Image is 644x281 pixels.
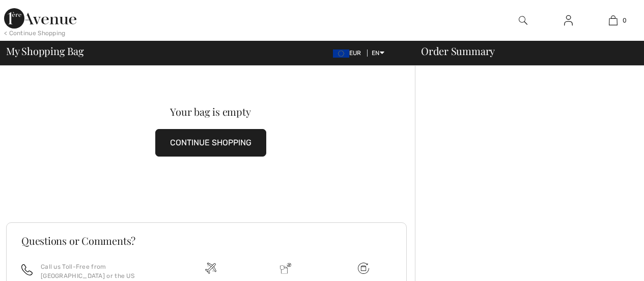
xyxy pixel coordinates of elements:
div: Your bag is empty [26,107,395,117]
button: CONTINUE SHOPPING [155,129,266,157]
img: Euro [333,49,349,58]
img: My Bag [609,14,618,27]
span: 0 [623,16,627,25]
img: Free shipping on orders over &#8364;130 [205,263,216,274]
span: EN [372,49,384,57]
span: My Shopping Bag [6,46,84,56]
img: Delivery is a breeze since we pay the duties! [280,263,291,274]
img: My Info [564,14,573,27]
img: search the website [519,14,527,27]
h3: Questions or Comments? [21,236,391,246]
img: 1ère Avenue [4,8,76,29]
a: Sign In [556,14,581,27]
span: EUR [333,49,366,57]
div: Order Summary [409,46,638,56]
img: Free shipping on orders over &#8364;130 [358,263,369,274]
div: < Continue Shopping [4,29,66,38]
a: 0 [591,14,635,27]
img: call [21,264,33,275]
